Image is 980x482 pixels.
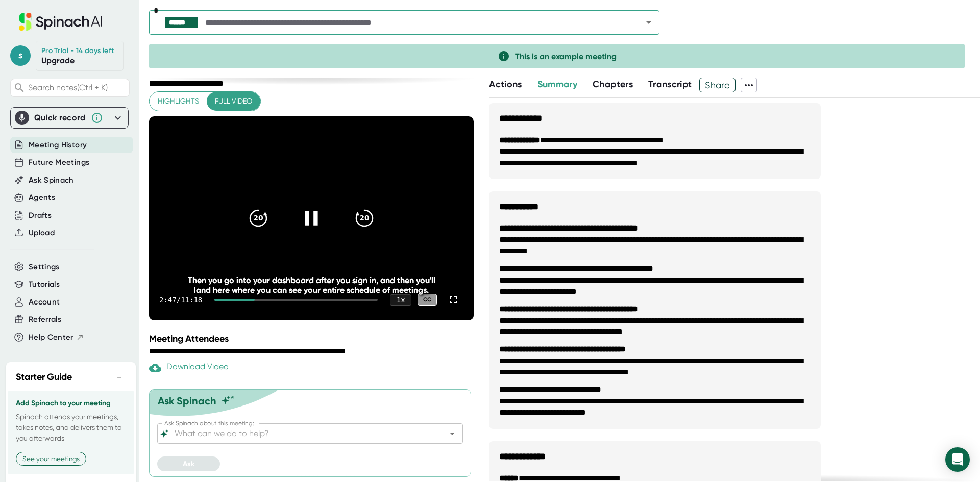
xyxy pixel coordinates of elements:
a: Upgrade [41,56,75,65]
div: Then you go into your dashboard after you sign in, and then you'll land here where you can see yo... [182,275,442,295]
button: Upload [29,227,55,239]
button: Share [699,78,736,92]
button: Help Center [29,332,84,343]
button: Future Meetings [29,157,89,168]
span: Help Center [29,332,73,343]
button: Highlights [150,92,207,111]
div: Open Intercom Messenger [945,447,970,472]
button: − [113,370,126,385]
span: Summary [537,79,577,90]
span: Transcript [648,79,692,90]
div: Quick record [15,108,124,128]
h2: Starter Guide [16,370,72,384]
button: Full video [207,92,260,111]
span: Ask [183,460,194,468]
span: Actions [489,79,522,90]
span: Full video [215,95,252,108]
div: Meeting Attendees [149,333,476,344]
div: 2:47 / 11:18 [159,296,202,304]
span: Highlights [158,95,199,108]
div: 1 x [390,294,411,306]
button: Open [445,426,459,441]
span: Chapters [593,79,633,90]
span: s [10,45,31,66]
button: Actions [489,78,522,91]
span: This is an example meeting [515,52,617,61]
button: Settings [29,261,60,273]
div: Pro Trial - 14 days left [41,46,114,56]
button: Drafts [29,210,52,221]
button: Ask [157,456,220,471]
input: What can we do to help? [173,426,430,441]
button: Ask Spinach [29,174,74,186]
button: Tutorials [29,278,60,290]
button: Referrals [29,314,61,325]
button: See your meetings [16,452,86,466]
div: Ask Spinach [158,395,216,407]
button: Account [29,296,60,308]
button: Open [642,15,656,30]
button: Agents [29,192,55,204]
button: Chapters [593,78,633,91]
div: Paid feature [149,362,229,374]
span: Search notes (Ctrl + K) [28,83,108,92]
span: Share [700,76,735,94]
button: Meeting History [29,139,87,151]
div: CC [418,294,437,306]
div: Quick record [34,113,86,123]
button: Transcript [648,78,692,91]
p: Spinach attends your meetings, takes notes, and delivers them to you afterwards [16,412,126,444]
h3: Add Spinach to your meeting [16,399,126,408]
button: Summary [537,78,577,91]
